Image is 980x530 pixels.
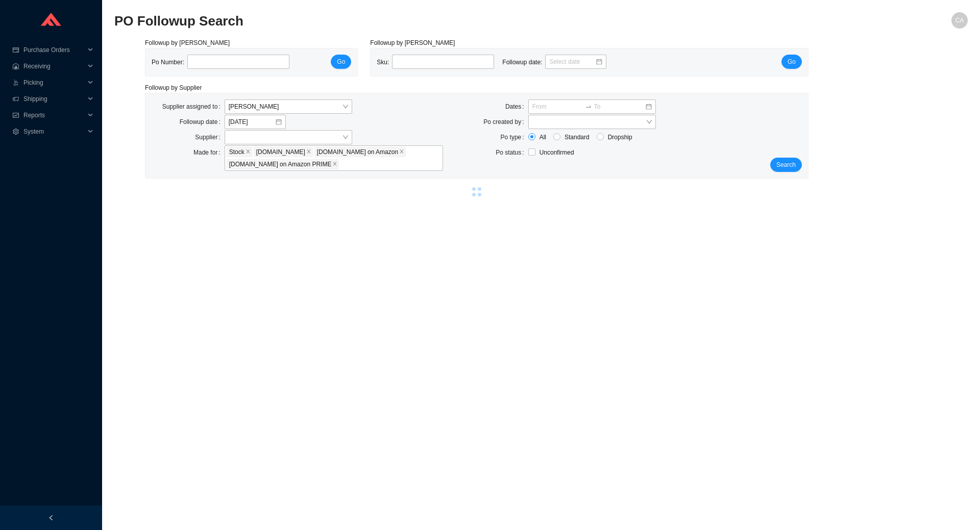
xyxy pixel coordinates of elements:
[23,58,85,74] span: Receiving
[314,147,406,157] span: QualityBath.com on Amazon
[145,84,202,91] span: Followup by Supplier
[23,74,85,91] span: Picking
[549,57,595,67] input: Select date
[180,115,225,129] label: Followup date:
[162,99,225,114] label: Supplier assigned to
[505,99,528,114] label: Dates:
[540,149,574,156] span: Unconfirmed
[229,100,348,113] span: Chaya Amsel
[604,132,636,142] span: Dropship
[560,132,594,142] span: Standard
[594,102,645,112] input: To
[256,147,305,157] span: [DOMAIN_NAME]
[254,147,313,157] span: QualityBath.com
[12,129,19,135] span: setting
[246,149,251,155] span: close
[535,132,550,142] span: All
[781,55,802,69] button: Go
[399,149,404,155] span: close
[585,103,592,110] span: to
[788,57,796,67] span: Go
[532,102,583,112] input: From
[152,55,298,70] div: Po Number:
[145,39,230,46] span: Followup by [PERSON_NAME]
[229,147,244,157] span: Stock
[23,107,85,123] span: Reports
[23,42,85,58] span: Purchase Orders
[776,160,796,170] span: Search
[770,158,802,172] button: Search
[229,160,332,169] span: [DOMAIN_NAME] on Amazon PRIME
[227,147,252,157] span: Stock
[195,130,224,144] label: Supplier:
[955,12,964,29] span: CA
[377,55,615,70] div: Sku: Followup date:
[193,145,225,160] label: Made for:
[501,130,528,144] label: Po type:
[585,103,592,110] span: swap-right
[337,57,345,67] span: Go
[496,145,528,160] label: Po status:
[317,147,398,157] span: [DOMAIN_NAME] on Amazon
[12,47,19,53] span: credit-card
[306,149,311,155] span: close
[370,39,455,46] span: Followup by [PERSON_NAME]
[227,159,339,169] span: QualityBath.com on Amazon PRIME
[331,55,351,69] button: Go
[114,12,754,30] h2: PO Followup Search
[48,515,54,521] span: left
[12,112,19,118] span: fund
[229,117,275,127] input: 9/30/2025
[332,161,337,167] span: close
[23,123,85,140] span: System
[483,115,528,129] label: Po created by:
[23,91,85,107] span: Shipping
